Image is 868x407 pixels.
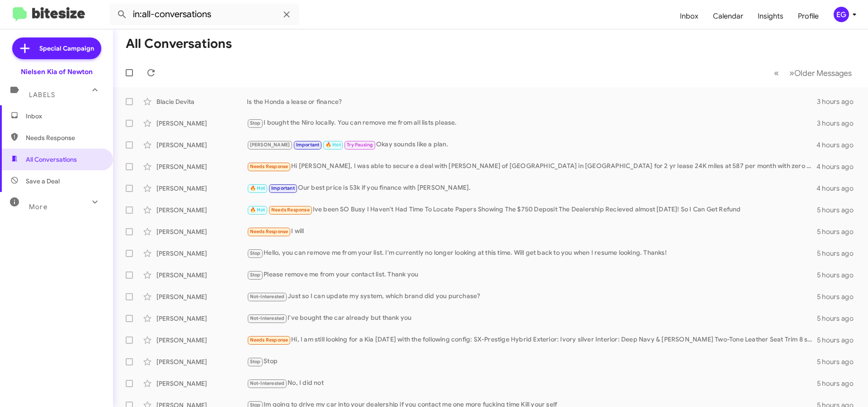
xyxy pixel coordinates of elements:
[156,227,247,236] div: [PERSON_NAME]
[26,177,60,186] span: Save a Deal
[250,120,261,126] span: Stop
[750,3,791,29] a: Insights
[817,119,861,128] div: 3 hours ago
[29,203,47,211] span: More
[156,292,247,301] div: [PERSON_NAME]
[817,357,861,366] div: 5 hours ago
[816,140,861,150] div: 4 hours ago
[247,140,816,150] div: Okay sounds like a plan.
[250,359,261,365] span: Stop
[156,119,247,128] div: [PERSON_NAME]
[296,142,320,148] span: Important
[325,142,341,148] span: 🔥 Hot
[247,356,817,367] div: Stop
[21,67,93,76] div: Nielsen Kia of Newton
[39,44,94,53] span: Special Campaign
[250,229,288,234] span: Needs Response
[250,207,265,213] span: 🔥 Hot
[794,68,852,78] span: Older Messages
[156,379,247,388] div: [PERSON_NAME]
[817,97,861,106] div: 3 hours ago
[247,291,817,302] div: Just so I can update my system, which brand did you purchase?
[834,7,849,22] div: EG
[26,133,103,142] span: Needs Response
[156,314,247,323] div: [PERSON_NAME]
[250,164,288,169] span: Needs Response
[247,335,817,345] div: Hi, I am still looking for a Kia [DATE] with the following config: SX-Prestige Hybrid Exterior: I...
[789,67,794,79] span: »
[250,250,261,256] span: Stop
[247,205,817,215] div: Ive been SO Busy I Haven't Had Time To Locate Papers Showing The $750 Deposit The Dealership Reci...
[769,64,784,82] button: Previous
[247,270,817,280] div: Please remove me from your contact list. Thank you
[250,272,261,278] span: Stop
[250,294,285,299] span: Not-Interested
[816,184,861,193] div: 4 hours ago
[247,248,817,258] div: Hello, you can remove me from your list. I'm currently no longer looking at this time. Will get b...
[156,162,247,171] div: [PERSON_NAME]
[791,3,826,29] a: Profile
[347,142,373,148] span: Try Pausing
[109,4,299,25] input: Search
[156,271,247,280] div: [PERSON_NAME]
[250,337,288,343] span: Needs Response
[271,185,295,191] span: Important
[156,97,247,106] div: Blacie Devita
[247,97,817,106] div: Is the Honda a lease or finance?
[673,3,706,29] a: Inbox
[817,336,861,345] div: 5 hours ago
[26,112,103,121] span: Inbox
[250,142,290,148] span: [PERSON_NAME]
[769,64,857,82] nav: Page navigation example
[156,357,247,366] div: [PERSON_NAME]
[817,292,861,301] div: 5 hours ago
[247,161,816,172] div: Hi [PERSON_NAME], I was able to secure a deal with [PERSON_NAME] of [GEOGRAPHIC_DATA] in [GEOGRAP...
[156,336,247,345] div: [PERSON_NAME]
[817,379,861,388] div: 5 hours ago
[774,67,779,79] span: «
[247,378,817,388] div: No, I did not
[706,3,750,29] a: Calendar
[817,249,861,258] div: 5 hours ago
[156,249,247,258] div: [PERSON_NAME]
[156,140,247,150] div: [PERSON_NAME]
[784,64,857,82] button: Next
[247,313,817,323] div: I've bought the car already but thank you
[247,183,816,193] div: Our best price is 53k if you finance with [PERSON_NAME].
[817,271,861,280] div: 5 hours ago
[817,206,861,215] div: 5 hours ago
[126,37,232,51] h1: All Conversations
[156,206,247,215] div: [PERSON_NAME]
[826,7,858,22] button: EG
[816,162,861,171] div: 4 hours ago
[247,118,817,128] div: I bought the Niro locally. You can remove me from all lists please.
[817,314,861,323] div: 5 hours ago
[817,227,861,236] div: 5 hours ago
[156,184,247,193] div: [PERSON_NAME]
[250,380,285,386] span: Not-Interested
[271,207,310,213] span: Needs Response
[12,37,101,59] a: Special Campaign
[247,226,817,237] div: I will
[250,185,265,191] span: 🔥 Hot
[26,155,77,164] span: All Conversations
[250,315,285,321] span: Not-Interested
[29,91,55,99] span: Labels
